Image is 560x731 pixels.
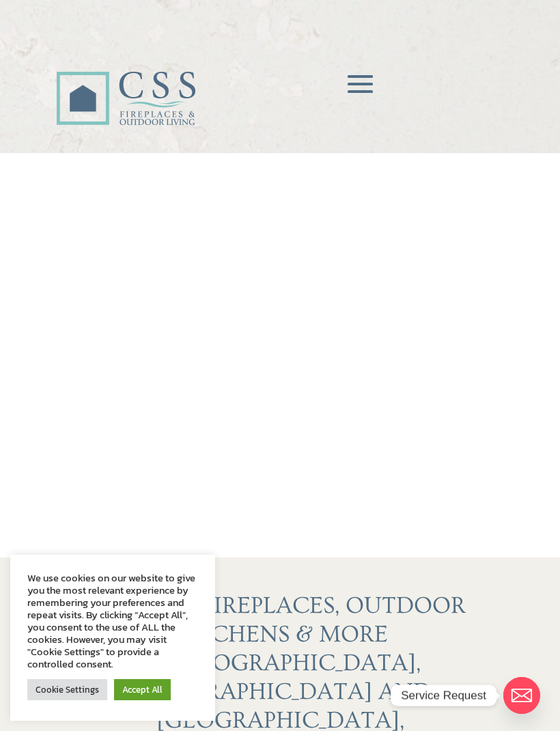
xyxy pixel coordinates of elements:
[114,679,171,700] a: Accept All
[56,33,195,133] img: CSS Fireplaces & Outdoor Living (Formerly Construction Solutions & Supply)- Jacksonville Ormond B...
[27,572,198,670] div: We use cookies on our website to give you the most relevant experience by remembering your prefer...
[503,677,540,714] a: Email
[27,679,107,700] a: Cookie Settings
